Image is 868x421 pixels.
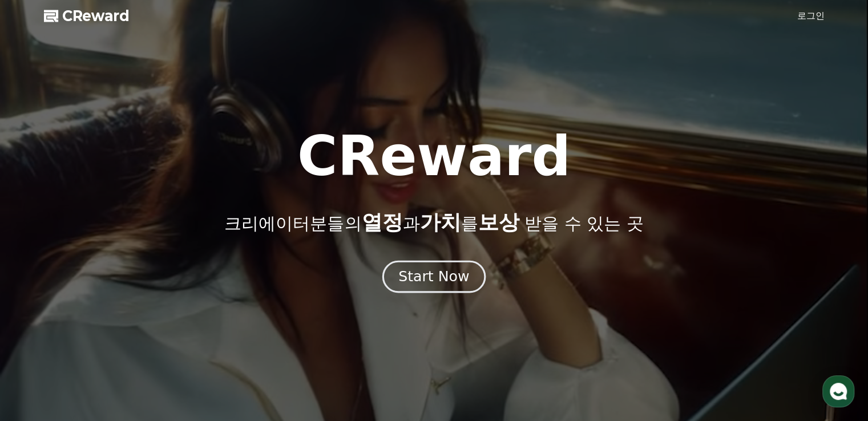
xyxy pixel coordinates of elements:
a: 홈 [3,326,75,355]
span: 가치 [419,211,461,234]
span: 열정 [361,211,402,234]
button: Start Now [382,261,486,293]
span: CReward [62,7,130,25]
h1: CReward [297,129,571,184]
span: 홈 [36,343,43,353]
a: 대화 [75,326,147,355]
span: 보상 [478,211,519,234]
span: 설정 [176,343,190,353]
div: Start Now [398,267,469,286]
span: 대화 [104,344,118,353]
a: 설정 [147,326,219,355]
a: CReward [44,7,130,25]
a: 로그인 [797,9,825,23]
p: 크리에이터분들의 과 를 받을 수 있는 곳 [224,211,643,234]
a: Start Now [385,273,483,284]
